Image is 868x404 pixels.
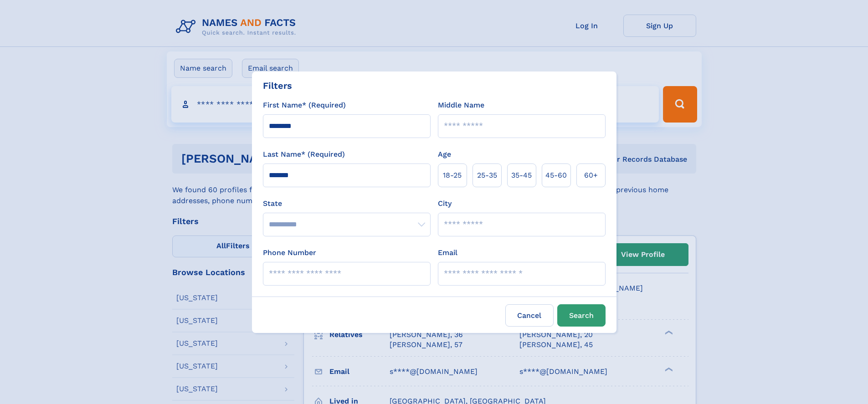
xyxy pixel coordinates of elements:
label: State [263,198,431,209]
button: Search [557,304,606,327]
label: Cancel [505,304,554,327]
div: Filters [263,79,292,92]
span: 18‑25 [443,170,462,181]
span: 60+ [584,170,598,181]
label: Phone Number [263,247,316,258]
label: First Name* (Required) [263,100,346,111]
span: 25‑35 [477,170,497,181]
label: Middle Name [438,100,484,111]
span: 35‑45 [511,170,532,181]
span: 45‑60 [545,170,567,181]
label: City [438,198,452,209]
label: Email [438,247,457,258]
label: Last Name* (Required) [263,149,345,160]
label: Age [438,149,451,160]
